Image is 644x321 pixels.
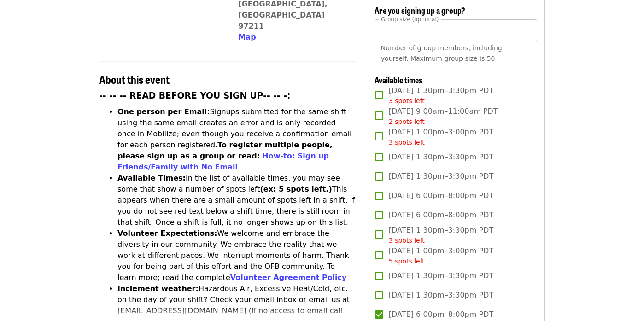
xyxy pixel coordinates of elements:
span: Are you signing up a group? [375,4,465,16]
span: [DATE] 6:00pm–8:00pm PDT [389,210,493,221]
span: [DATE] 1:30pm–3:30pm PDT [389,152,493,163]
span: [DATE] 1:00pm–3:00pm PDT [389,245,493,266]
span: [DATE] 1:30pm–3:30pm PDT [389,290,493,301]
span: 5 spots left [389,257,425,265]
strong: Inclement weather: [117,284,199,293]
span: [DATE] 6:00pm–8:00pm PDT [389,309,493,320]
span: [DATE] 1:30pm–3:30pm PDT [389,270,493,281]
span: 3 spots left [389,97,425,105]
span: [DATE] 1:30pm–3:30pm PDT [389,85,493,106]
span: Map [238,33,256,41]
span: [DATE] 1:30pm–3:30pm PDT [389,171,493,182]
span: 3 spots left [389,139,425,146]
button: Map [238,32,256,43]
strong: -- -- -- READ BEFORE YOU SIGN UP-- -- -: [99,91,291,100]
strong: To register multiple people, please sign up as a group or read: [117,140,333,160]
input: [object Object] [375,19,537,41]
span: [DATE] 9:00am–11:00am PDT [389,106,498,127]
li: We welcome and embrace the diversity in our community. We embrace the reality that we work at dif... [117,228,356,283]
span: 3 spots left [389,237,425,244]
span: Group size (optional) [381,16,439,22]
span: Available times [375,74,422,86]
span: Number of group members, including yourself. Maximum group size is 50 [381,44,502,62]
span: [DATE] 6:00pm–8:00pm PDT [389,190,493,201]
span: [DATE] 1:30pm–3:30pm PDT [389,225,493,245]
li: Signups submitted for the same shift using the same email creates an error and is only recorded o... [117,106,356,173]
strong: (ex: 5 spots left.) [260,185,332,193]
a: How-to: Sign up Friends/Family with No Email [117,152,329,171]
strong: One person per Email: [117,107,210,116]
strong: Available Times: [117,174,186,182]
span: About this event [99,71,170,87]
strong: Volunteer Expectations: [117,229,217,238]
span: [DATE] 1:00pm–3:00pm PDT [389,127,493,147]
a: Volunteer Agreement Policy [230,273,347,282]
li: In the list of available times, you may see some that show a number of spots left This appears wh... [117,173,356,228]
span: 2 spots left [389,118,425,125]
